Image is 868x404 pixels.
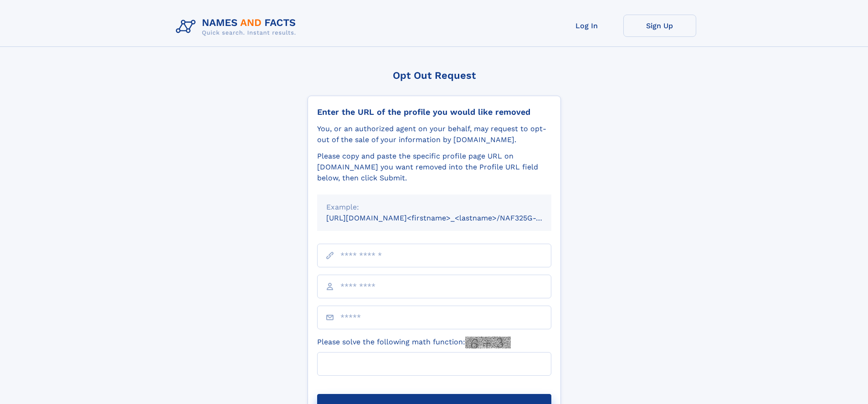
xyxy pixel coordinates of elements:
[623,15,696,37] a: Sign Up
[326,202,542,213] div: Example:
[317,151,551,184] div: Please copy and paste the specific profile page URL on [DOMAIN_NAME] you want removed into the Pr...
[172,15,303,39] img: Logo Names and Facts
[317,337,511,348] label: Please solve the following math function:
[317,107,551,117] div: Enter the URL of the profile you would like removed
[326,214,569,222] small: [URL][DOMAIN_NAME]<firstname>_<lastname>/NAF325G-xxxxxxxx
[550,15,623,37] a: Log In
[317,123,551,145] div: You, or an authorized agent on your behalf, may request to opt-out of the sale of your informatio...
[308,70,561,81] div: Opt Out Request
